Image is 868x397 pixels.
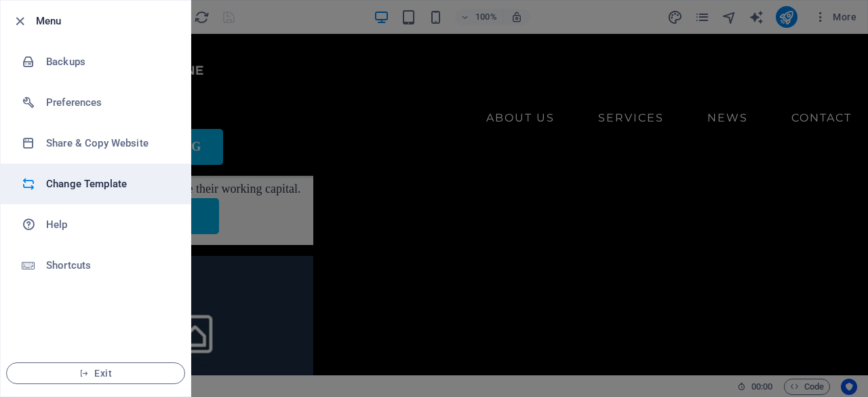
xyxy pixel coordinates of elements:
[46,54,172,70] h6: Backups
[46,257,172,273] h6: Shortcuts
[46,176,172,192] h6: Change Template
[46,94,172,111] h6: Preferences
[1,204,191,245] a: Help
[6,362,185,384] button: Exit
[18,368,174,379] span: Exit
[46,216,172,233] h6: Help
[46,135,172,151] h6: Share & Copy Website
[36,13,180,29] h6: Menu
